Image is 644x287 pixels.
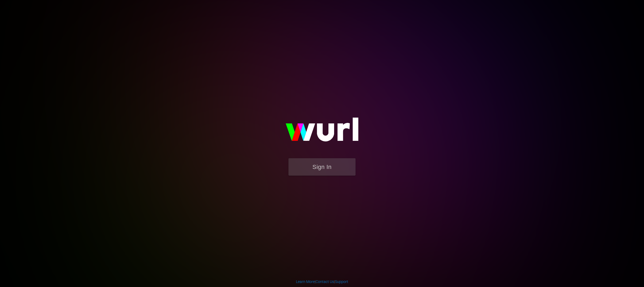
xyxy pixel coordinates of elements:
a: Contact Us [316,280,334,284]
div: | | [296,279,348,284]
button: Sign In [288,158,356,176]
a: Learn More [296,280,315,284]
a: Support [335,280,348,284]
img: wurl-logo-on-black-223613ac3d8ba8fe6dc639794a292ebdb59501304c7dfd60c99c58986ef67473.svg [268,106,376,158]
